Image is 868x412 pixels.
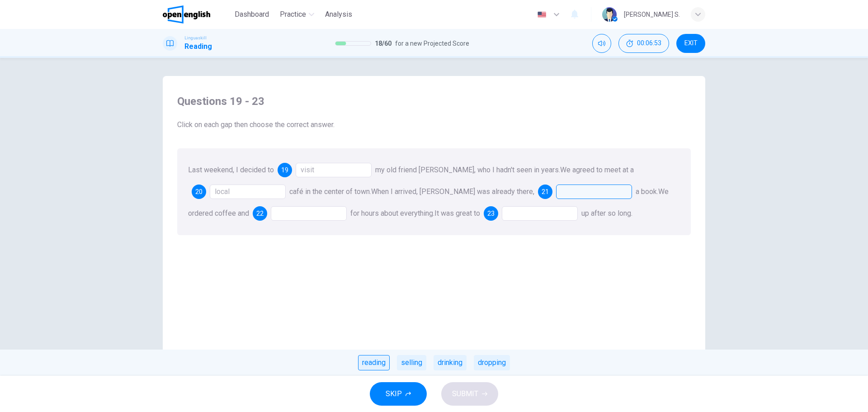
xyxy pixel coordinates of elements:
[281,167,288,173] span: 19
[637,40,661,47] span: 00:06:53
[325,9,352,20] span: Analysis
[474,355,510,370] div: dropping
[350,209,434,218] span: for hours about everything.
[163,5,231,24] a: OpenEnglish logo
[235,9,269,20] span: Dashboard
[487,210,495,217] span: 23
[184,41,212,52] h1: Reading
[321,6,356,23] button: Analysis
[231,6,273,23] button: Dashboard
[256,210,264,217] span: 22
[592,34,611,53] div: Mute
[397,355,426,370] div: selling
[542,189,549,195] span: 21
[296,163,372,177] div: visit
[395,38,469,49] span: for a new Projected Score
[618,34,669,53] div: Hide
[676,34,705,53] button: EXIT
[210,185,286,199] div: local
[434,209,480,218] span: It was great to
[375,166,560,174] span: my old friend [PERSON_NAME], who I hadn't seen in years.
[375,38,392,49] span: 18 / 60
[536,11,547,18] img: en
[684,40,698,47] span: EXIT
[560,166,634,174] span: We agreed to meet at a
[370,382,427,406] button: SKIP
[358,355,390,370] div: reading
[184,35,207,41] span: Linguaskill
[618,34,669,53] button: 00:06:53
[386,388,402,400] span: SKIP
[177,94,691,109] h4: Questions 19 - 23
[602,7,617,22] img: Profile picture
[177,119,691,130] span: Click on each gap then choose the correct answer.
[434,355,467,370] div: drinking
[195,189,203,195] span: 20
[636,187,658,196] span: a book.
[581,209,632,218] span: up after so long.
[371,187,534,196] span: When I arrived, [PERSON_NAME] was already there,
[188,166,274,174] span: Last weekend, I decided to
[276,6,318,23] button: Practice
[280,9,306,20] span: Practice
[624,9,680,20] div: [PERSON_NAME] S.
[163,5,210,24] img: OpenEnglish logo
[289,187,371,196] span: café in the center of town.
